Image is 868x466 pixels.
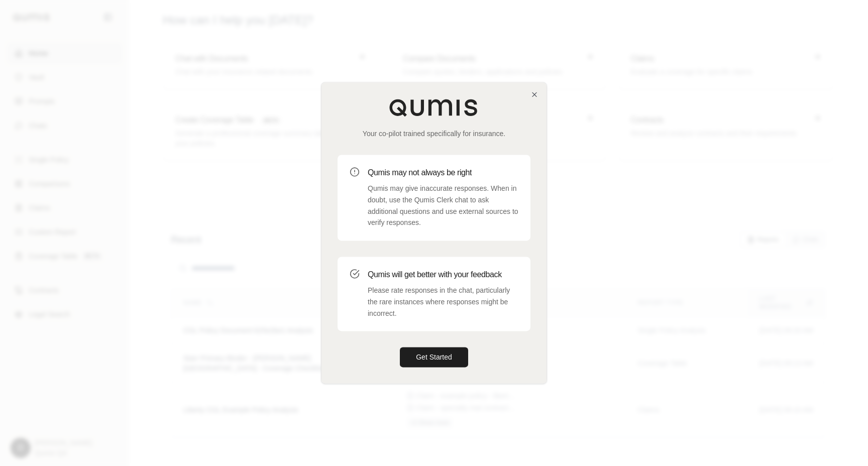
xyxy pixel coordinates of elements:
p: Your co-pilot trained specifically for insurance. [338,129,530,139]
p: Qumis may give inaccurate responses. When in doubt, use the Qumis Clerk chat to ask additional qu... [368,183,518,228]
p: Please rate responses in the chat, particularly the rare instances where responses might be incor... [368,285,518,319]
img: Qumis Logo [389,98,479,117]
h3: Qumis may not always be right [368,167,518,179]
h3: Qumis will get better with your feedback [368,269,518,281]
button: Get Started [400,347,468,368]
